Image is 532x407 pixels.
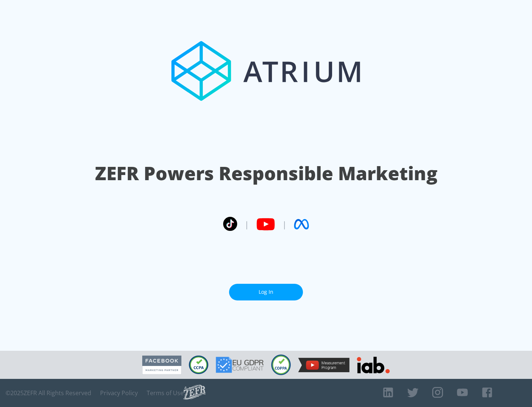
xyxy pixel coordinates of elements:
img: YouTube Measurement Program [298,358,349,372]
img: COPPA Compliant [271,354,291,375]
h1: ZEFR Powers Responsible Marketing [95,161,437,186]
span: | [282,219,287,230]
img: Facebook Marketing Partner [142,356,181,374]
a: Privacy Policy [100,389,138,397]
a: Terms of Use [147,389,184,397]
img: GDPR Compliant [216,357,264,373]
img: CCPA Compliant [189,356,208,374]
img: IAB [357,357,390,373]
a: Log In [229,284,303,300]
span: | [245,219,249,230]
span: © 2025 ZEFR All Rights Reserved [6,389,91,397]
